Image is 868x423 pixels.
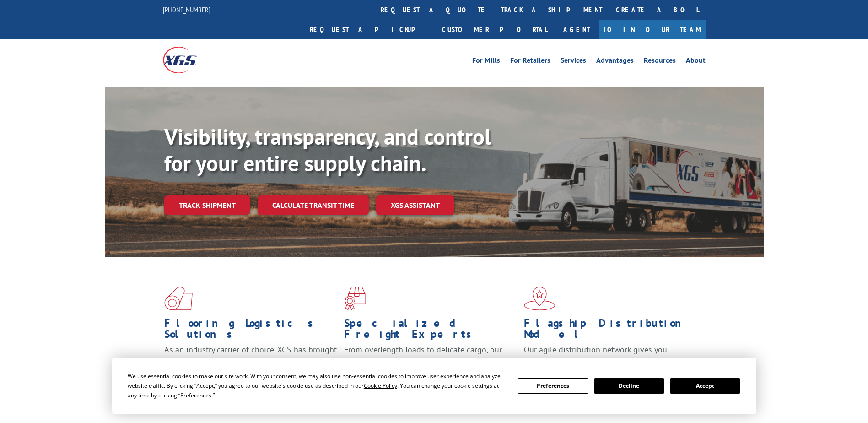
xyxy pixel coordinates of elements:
a: About [686,57,706,67]
img: xgs-icon-total-supply-chain-intelligence-red [164,287,193,310]
span: Preferences [180,391,211,399]
button: Accept [670,378,740,394]
a: [PHONE_NUMBER] [163,5,210,14]
a: Join Our Team [599,20,706,39]
a: Agent [554,20,599,39]
button: Decline [594,378,664,394]
h1: Specialized Freight Experts [344,318,517,344]
span: Our agile distribution network gives you nationwide inventory management on demand. [524,344,692,366]
a: Customer Portal [435,20,554,39]
a: Request a pickup [303,20,435,39]
p: From overlength loads to delicate cargo, our experienced staff knows the best way to move your fr... [344,344,517,385]
a: Calculate transit time [258,195,369,215]
div: Cookie Consent Prompt [112,358,756,414]
img: xgs-icon-flagship-distribution-model-red [524,287,555,310]
a: For Retailers [510,57,550,67]
a: Track shipment [164,195,250,215]
div: We use essential cookies to make our site work. With your consent, we may also use non-essential ... [128,371,507,400]
span: Cookie Policy [364,382,397,390]
b: Visibility, transparency, and control for your entire supply chain. [164,122,491,177]
span: As an industry carrier of choice, XGS has brought innovation and dedication to flooring logistics... [164,344,337,377]
a: For Mills [472,57,500,67]
img: xgs-icon-focused-on-flooring-red [344,287,366,310]
a: Advantages [596,57,634,67]
h1: Flagship Distribution Model [524,318,697,344]
h1: Flooring Logistics Solutions [164,318,337,344]
a: Services [561,57,586,67]
button: Preferences [518,378,588,394]
a: Resources [644,57,676,67]
a: XGS ASSISTANT [376,195,454,215]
